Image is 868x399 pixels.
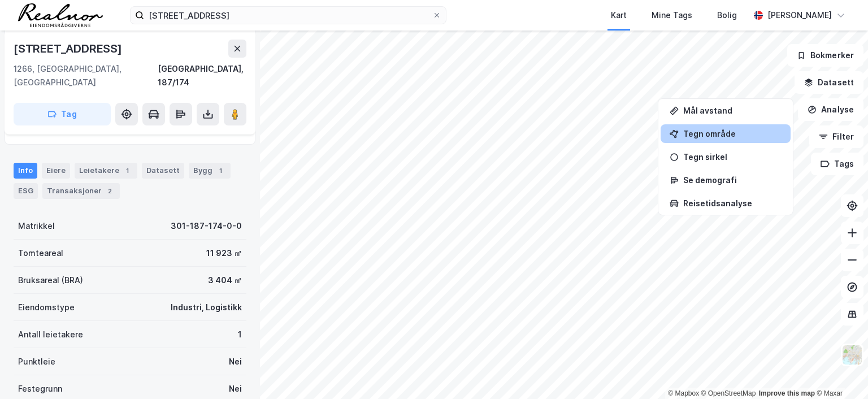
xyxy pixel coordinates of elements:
div: Tegn område [683,129,782,138]
div: Datasett [142,163,184,179]
button: Tags [811,153,863,175]
button: Filter [809,125,863,148]
div: 301-187-174-0-0 [171,219,242,233]
div: 1 [238,328,242,341]
div: Festegrunn [18,382,62,396]
div: Industri, Logistikk [171,301,242,314]
input: Søk på adresse, matrikkel, gårdeiere, leietakere eller personer [144,7,432,24]
a: OpenStreetMap [701,389,756,397]
div: Eiere [42,163,70,179]
div: Kontrollprogram for chat [811,345,868,399]
div: Bygg [189,163,231,179]
div: Bruksareal (BRA) [18,274,83,287]
div: [PERSON_NAME] [767,8,832,22]
div: 11 923 ㎡ [206,246,242,260]
div: Antall leietakere [18,328,83,341]
img: Z [841,344,863,366]
div: Nei [229,382,242,396]
div: Transaksjoner [42,183,120,199]
div: 2 [104,185,115,197]
div: [STREET_ADDRESS] [14,40,124,58]
button: Tag [14,103,111,125]
div: Eiendomstype [18,301,75,314]
div: 1 [121,165,133,176]
div: Tomteareal [18,246,63,260]
div: Kart [611,8,627,22]
div: Tegn sirkel [683,152,782,162]
div: Punktleie [18,355,55,368]
div: Leietakere [75,163,137,179]
div: Info [14,163,37,179]
div: 1 [215,165,226,176]
div: [GEOGRAPHIC_DATA], 187/174 [158,62,246,89]
div: 3 404 ㎡ [208,274,242,287]
div: Mine Tags [652,8,692,22]
a: Improve this map [759,389,815,397]
div: Bolig [717,8,737,22]
button: Bokmerker [787,44,863,67]
div: Mål avstand [683,106,782,115]
div: 1266, [GEOGRAPHIC_DATA], [GEOGRAPHIC_DATA] [14,62,158,89]
div: Nei [229,355,242,368]
div: ESG [14,183,38,199]
button: Datasett [795,71,863,94]
iframe: Chat Widget [811,345,868,399]
div: Matrikkel [18,219,55,233]
button: Analyse [798,98,863,121]
img: realnor-logo.934646d98de889bb5806.png [18,3,103,27]
div: Se demografi [683,175,782,185]
a: Mapbox [668,389,699,397]
div: Reisetidsanalyse [683,198,782,208]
